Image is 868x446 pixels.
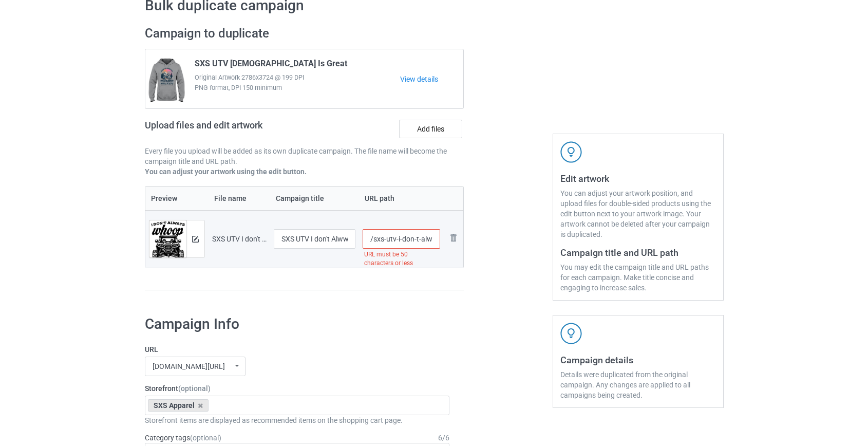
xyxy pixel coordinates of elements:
[359,187,444,210] th: URL path
[560,323,582,344] img: svg+xml;base64,PD94bWwgdmVyc2lvbj0iMS4wIiBlbmNvZGluZz0iVVRGLTgiPz4KPHN2ZyB3aWR0aD0iNDJweCIgaGVpZ2...
[195,59,347,72] span: SXS UTV [DEMOGRAPHIC_DATA] Is Great
[560,141,582,163] img: svg+xml;base64,PD94bWwgdmVyc2lvbj0iMS4wIiBlbmNvZGluZz0iVVRGLTgiPz4KPHN2ZyB3aWR0aD0iNDJweCIgaGVpZ2...
[560,262,716,293] div: You may edit the campaign title and URL paths for each campaign. Make title concise and engaging ...
[145,315,450,333] h1: Campaign Info
[145,433,221,443] label: Category tags
[145,415,450,425] div: Storefront items are displayed as recommended items on the shopping cart page.
[560,173,716,184] h3: Edit artwork
[447,232,460,244] img: svg+xml;base64,PD94bWwgdmVyc2lvbj0iMS4wIiBlbmNvZGluZz0iVVRGLTgiPz4KPHN2ZyB3aWR0aD0iMjhweCIgaGVpZ2...
[148,399,209,412] div: SXS Apparel
[145,146,464,166] p: Every file you upload will be added as its own duplicate campaign. The file name will become the ...
[153,363,225,370] div: [DOMAIN_NAME][URL]
[363,249,440,269] div: URL must be 50 characters or less
[195,83,401,93] span: PNG format, DPI 150 minimum
[438,433,449,443] div: 6 / 6
[145,383,450,394] label: Storefront
[270,187,360,210] th: Campaign title
[560,354,716,366] h3: Campaign details
[400,74,463,84] a: View details
[145,168,307,176] b: You can adjust your artwork using the edit button.
[145,26,464,42] h2: Campaign to duplicate
[560,188,716,239] div: You can adjust your artwork position, and upload files for double-sided products using the edit b...
[560,247,716,258] h3: Campaign title and URL path
[178,384,211,393] span: (optional)
[145,187,209,210] th: Preview
[209,187,270,210] th: File name
[190,434,221,442] span: (optional)
[560,369,716,400] div: Details were duplicated from the original campaign. Any changes are applied to all campaigns bein...
[195,72,401,83] span: Original Artwork 2786x3724 @ 199 DPI
[192,236,199,243] img: svg+xml;base64,PD94bWwgdmVyc2lvbj0iMS4wIiBlbmNvZGluZz0iVVRGLTgiPz4KPHN2ZyB3aWR0aD0iMTRweCIgaGVpZ2...
[212,234,267,244] div: SXS UTV I don't Alwways Whoop But Whe I Do There It Is.png
[145,344,450,355] label: URL
[149,220,186,270] img: original.png
[145,120,336,139] h2: Upload files and edit artwork
[399,120,462,138] label: Add files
